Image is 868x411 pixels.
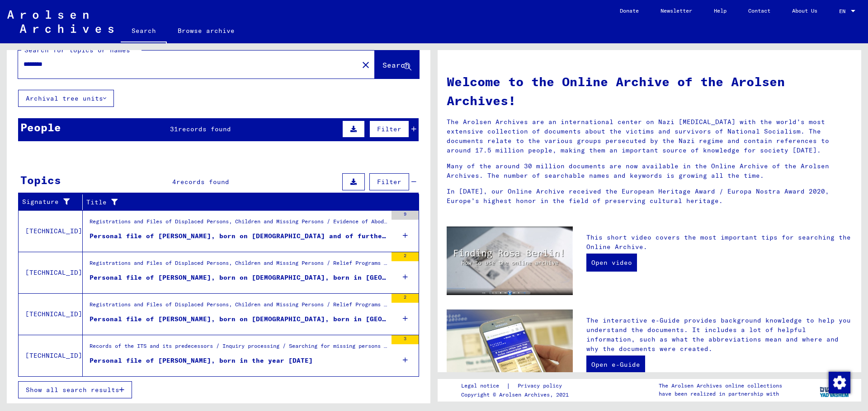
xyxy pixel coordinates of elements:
[461,391,573,399] p: Copyright © Arolsen Archives, 2021
[90,259,387,272] div: Registrations and Files of Displaced Persons, Children and Missing Persons / Relief Programs of V...
[447,162,852,180] p: Many of the around 30 million documents are now available in the Online Archive of the Arolsen Ar...
[586,254,637,272] a: Open video
[382,60,410,69] span: Search
[461,381,573,391] div: |
[18,381,132,398] button: Show all search results
[659,382,782,390] p: The Arolsen Archives online collections
[90,356,313,365] div: Personal file of [PERSON_NAME], born in the year [DATE]
[360,60,371,70] mat-icon: close
[510,381,573,391] a: Privacy policy
[22,197,71,207] div: Signature
[586,356,645,374] a: Open e-Guide
[375,51,419,79] button: Search
[18,90,114,107] button: Archival tree units
[461,381,506,391] a: Legal notice
[586,316,852,354] p: The interactive e-Guide provides background knowledge to help you understand the documents. It in...
[170,125,178,133] span: 31
[90,314,387,324] div: Personal file of [PERSON_NAME], born on [DEMOGRAPHIC_DATA], born in [GEOGRAPHIC_DATA]
[86,198,396,207] div: Title
[90,231,387,241] div: Personal file of [PERSON_NAME], born on [DEMOGRAPHIC_DATA] and of further persons
[26,386,119,394] span: Show all search results
[447,309,573,393] img: eguide.jpg
[19,293,83,335] td: [TECHNICAL_ID]
[90,273,387,282] div: Personal file of [PERSON_NAME], born on [DEMOGRAPHIC_DATA], born in [GEOGRAPHIC_DATA]
[7,10,113,33] img: Arolsen_neg.svg
[86,195,408,209] div: Title
[178,125,231,133] span: records found
[90,342,387,355] div: Records of the ITS and its predecessors / Inquiry processing / Searching for missing persons / Tr...
[167,20,245,42] a: Browse archive
[818,379,852,401] img: yv_logo.png
[392,335,419,344] div: 3
[447,72,852,110] h1: Welcome to the Online Archive of the Arolsen Archives!
[839,8,849,14] span: EN
[20,119,61,135] div: People
[19,335,83,376] td: [TECHNICAL_ID]
[829,372,850,393] img: Change consent
[369,120,409,138] button: Filter
[90,300,387,313] div: Registrations and Files of Displaced Persons, Children and Missing Persons / Relief Programs of V...
[377,178,401,186] span: Filter
[121,20,167,43] a: Search
[24,46,130,54] mat-label: Search for topics or names
[447,187,852,206] p: In [DATE], our Online Archive received the European Heritage Award / Europa Nostra Award 2020, Eu...
[357,55,375,74] button: Clear
[447,226,573,295] img: video.jpg
[22,195,82,209] div: Signature
[659,390,782,398] p: have been realized in partnership with
[586,233,852,252] p: This short video covers the most important tips for searching the Online Archive.
[377,125,401,133] span: Filter
[90,217,387,230] div: Registrations and Files of Displaced Persons, Children and Missing Persons / Evidence of Abode an...
[369,173,409,190] button: Filter
[447,117,852,155] p: The Arolsen Archives are an international center on Nazi [MEDICAL_DATA] with the world’s most ext...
